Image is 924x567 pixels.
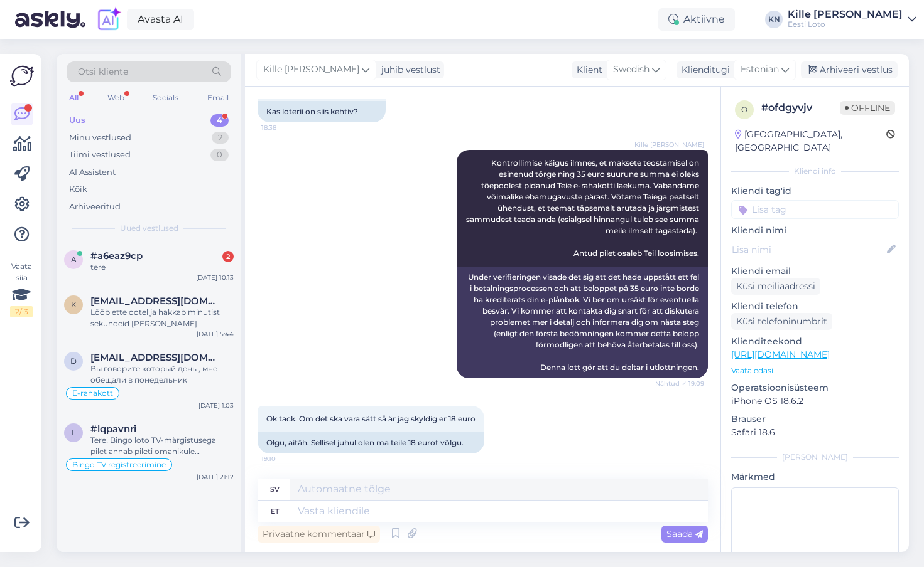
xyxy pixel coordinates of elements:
input: Lisa nimi [732,243,884,257]
span: 19:10 [261,454,308,464]
div: AI Assistent [69,166,116,179]
span: Saada [666,528,703,539]
span: Estonian [741,63,779,77]
p: Kliendi nimi [731,224,899,237]
img: explore-ai [95,6,122,33]
span: Offline [840,101,895,115]
span: #lqpavnri [90,423,136,435]
span: E-rahakott [72,389,113,397]
div: Privaatne kommentaar [258,526,380,543]
div: 2 / 3 [10,306,33,317]
div: Kõik [69,183,87,196]
span: Uued vestlused [120,223,178,234]
div: Arhiveeri vestlus [801,61,898,78]
p: Brauser [731,413,899,426]
div: # ofdgyvjv [761,100,840,115]
div: Küsi telefoninumbrit [731,313,832,330]
div: Aktiivne [658,8,735,31]
span: Ok tack. Om det ska vara sätt så är jag skyldig er 18 euro [266,414,476,423]
div: [DATE] 1:03 [198,401,234,410]
span: l [72,428,76,437]
span: K [71,300,77,309]
div: tere [90,262,234,273]
span: o [741,105,747,114]
div: juhib vestlust [376,63,440,77]
div: Kliendi info [731,166,899,177]
div: Tiimi vestlused [69,149,131,161]
p: iPhone OS 18.6.2 [731,395,899,408]
span: Swedish [613,63,650,77]
p: Kliendi tag'id [731,184,899,198]
div: KN [765,11,783,28]
img: Askly Logo [10,64,34,88]
div: 2 [212,132,229,144]
div: et [271,501,279,522]
span: Kontrollimise käigus ilmnes, et maksete teostamisel on esinenud tõrge ning 35 euro suurune summa ... [466,158,701,258]
div: Eesti Loto [788,19,903,29]
div: Klienditugi [677,63,730,77]
div: Vaata siia [10,261,33,317]
div: 4 [210,114,229,127]
span: dmitrinem@gmail.com [90,352,221,363]
div: Kas loterii on siis kehtiv? [258,101,386,122]
p: Kliendi email [731,265,899,278]
p: Vaata edasi ... [731,365,899,376]
div: [DATE] 5:44 [197,329,234,339]
a: Avasta AI [127,9,194,30]
div: Under verifieringen visade det sig att det hade uppstått ett fel i betalningsprocessen och att be... [457,267,708,378]
div: Вы говорите который день , мне обещали в понедельник [90,363,234,386]
div: All [67,90,81,106]
p: Märkmed [731,470,899,484]
div: Küsi meiliaadressi [731,278,820,295]
div: Minu vestlused [69,132,131,144]
a: [URL][DOMAIN_NAME] [731,349,830,360]
span: Kuutandres8@gmail.com [90,295,221,307]
span: d [70,356,77,366]
div: sv [270,479,280,500]
input: Lisa tag [731,200,899,219]
span: #a6eaz9cp [90,250,143,262]
div: Web [105,90,127,106]
span: Kille [PERSON_NAME] [263,63,359,77]
span: a [71,255,77,264]
span: Otsi kliente [78,65,128,78]
a: Kille [PERSON_NAME]Eesti Loto [788,9,916,29]
div: Arhiveeritud [69,201,121,213]
div: Lööb ette ootel ja hakkab minutist sekundeid [PERSON_NAME]. [90,307,234,329]
div: [PERSON_NAME] [731,452,899,463]
div: Email [205,90,231,106]
span: 18:38 [261,123,308,132]
span: Kille [PERSON_NAME] [634,140,704,149]
div: Kille [PERSON_NAME] [788,9,903,19]
p: Safari 18.6 [731,426,899,439]
div: Tere! Bingo loto TV-märgistusega pilet annab pileti omanikule võimaluse osaleda stuudiomängu kand... [90,435,234,457]
div: Olgu, aitäh. Sellisel juhul olen ma teile 18 eurot võlgu. [258,432,484,453]
p: Kliendi telefon [731,300,899,313]
div: [DATE] 21:12 [197,472,234,482]
div: [GEOGRAPHIC_DATA], [GEOGRAPHIC_DATA] [735,128,886,154]
p: Klienditeekond [731,335,899,348]
div: 2 [222,251,234,262]
div: Socials [150,90,181,106]
div: 0 [210,149,229,161]
span: Bingo TV registreerimine [72,461,166,469]
span: Nähtud ✓ 19:09 [655,379,704,388]
div: Klient [572,63,602,77]
p: Operatsioonisüsteem [731,381,899,395]
div: Uus [69,114,85,127]
div: [DATE] 10:13 [196,273,234,282]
